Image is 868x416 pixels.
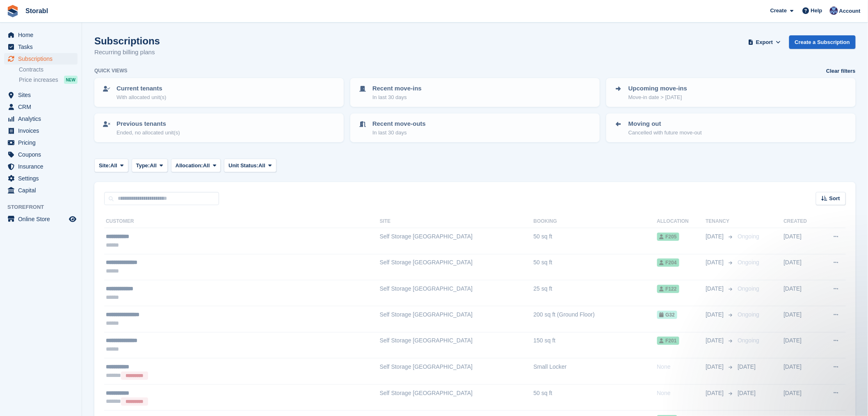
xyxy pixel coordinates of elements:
span: Storefront [7,203,82,211]
a: menu [4,173,78,184]
img: Tegan Ewart [830,7,838,15]
a: menu [4,89,78,101]
a: menu [4,101,78,113]
span: Home [18,29,67,41]
a: menu [4,53,78,65]
a: Preview store [68,214,78,224]
span: CRM [18,101,67,113]
span: Settings [18,173,67,184]
span: Subscriptions [18,53,67,65]
img: stora-icon-8386f47178a22dfd0bd8f6a31ec36ba5ce8667c1dd55bd0f319d3a0aa187defe.svg [7,5,19,17]
span: Price increases [19,76,58,84]
span: Tasks [18,41,67,53]
span: Analytics [18,113,67,125]
p: Recent move-outs [372,119,426,129]
span: Sites [18,89,67,101]
p: Ended, no allocated unit(s) [116,129,180,137]
a: menu [4,125,78,136]
a: Recent move-outs In last 30 days [351,114,599,141]
a: Price increases NEW [19,75,78,84]
a: Previous tenants Ended, no allocated unit(s) [95,114,343,141]
a: menu [4,113,78,125]
h1: Subscriptions [94,35,160,46]
h6: Quick views [94,67,128,74]
p: Recurring billing plans [94,48,160,57]
p: Recent move-ins [372,84,422,93]
span: Pricing [18,137,67,148]
a: Moving out Cancelled with future move-out [607,114,855,141]
p: In last 30 days [372,129,426,137]
a: Current tenants With allocated unit(s) [95,79,343,106]
div: NEW [64,76,78,84]
span: Create [770,7,787,15]
a: menu [4,41,78,53]
p: In last 30 days [372,93,422,102]
span: Online Store [18,213,67,225]
p: Upcoming move-ins [628,84,687,93]
a: Contracts [19,66,78,74]
p: Previous tenants [116,119,180,129]
p: With allocated unit(s) [116,93,166,102]
a: menu [4,161,78,172]
a: menu [4,213,78,225]
p: Cancelled with future move-out [628,129,702,137]
a: Storabl [22,4,51,18]
span: Insurance [18,161,67,172]
span: Export [756,38,773,46]
a: Upcoming move-ins Move-in date > [DATE] [607,79,855,106]
span: Coupons [18,149,67,160]
button: Export [747,35,783,49]
a: menu [4,137,78,148]
a: Create a Subscription [789,35,856,49]
p: Move-in date > [DATE] [628,93,687,102]
a: menu [4,185,78,196]
p: Current tenants [116,84,166,93]
a: menu [4,149,78,160]
span: Help [811,7,822,15]
p: Moving out [628,119,702,129]
a: Clear filters [826,67,856,75]
span: Account [839,7,861,15]
span: Capital [18,185,67,196]
a: Recent move-ins In last 30 days [351,79,599,106]
a: menu [4,29,78,41]
span: Invoices [18,125,67,136]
